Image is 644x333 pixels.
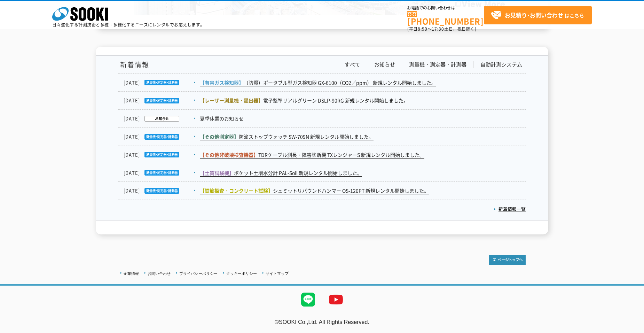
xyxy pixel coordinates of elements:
a: 【その他非破壊検査機器】TDRケーブル測長・障害診断機 TXレンジャーS 新規レンタル開始しました。 [200,151,424,158]
span: 【その他測定器】 [200,133,239,140]
a: お問い合わせ [148,271,171,276]
a: お知らせ [374,61,395,68]
dt: [DATE] [124,133,199,140]
a: クッキーポリシー [226,271,257,276]
a: 自動計測システム [480,61,522,68]
img: 測量機・測定器・計測器 [140,188,179,194]
a: サイトマップ [266,271,289,276]
dt: [DATE] [124,115,199,122]
dt: [DATE] [124,169,199,177]
span: (平日 ～ 土日、祝日除く) [407,26,476,32]
a: テストMail [617,326,644,332]
a: お見積り･お問い合わせはこちら [484,6,592,24]
a: 【有害ガス検知器】（防爆）ポータブル型ガス検知器 GX-6100（CO2／ppm） 新規レンタル開始しました。 [200,79,436,86]
img: 測量機・測定器・計測器 [140,152,179,157]
a: 企業情報 [124,271,139,276]
img: 測量機・測定器・計測器 [140,170,179,176]
img: 測量機・測定器・計測器 [140,98,179,103]
a: [PHONE_NUMBER] [407,11,484,25]
img: 測量機・測定器・計測器 [140,80,179,85]
span: 【土質試験機】 [200,169,234,176]
a: 【鉄筋探査・コンクリート試験】シュミットリバウンドハンマー OS-120PT 新規レンタル開始しました。 [200,187,429,194]
a: プライバシーポリシー [179,271,218,276]
span: 17:30 [432,26,444,32]
p: 日々進化する計測技術と多種・多様化するニーズにレンタルでお応えします。 [52,23,205,27]
img: お知らせ [140,116,179,122]
a: 測量機・測定器・計測器 [409,61,466,68]
a: すべて [345,61,360,68]
dt: [DATE] [124,151,199,158]
a: 【土質試験機】ポケット土壌水分計 PAL-Soil 新規レンタル開始しました。 [200,169,362,177]
span: 【有害ガス検知器】 [200,79,244,86]
span: 【その他非破壊検査機器】 [200,151,258,158]
dt: [DATE] [124,97,199,104]
span: はこちら [491,10,584,21]
img: YouTube [322,286,350,313]
a: 【その他測定器】防滴ストップウォッチ SW-709N 新規レンタル開始しました。 [200,133,374,140]
a: 夏季休業のお知らせ [200,115,244,122]
img: LINE [294,286,322,313]
span: 【鉄筋探査・コンクリート試験】 [200,187,273,194]
span: 8:50 [418,26,427,32]
img: トップページへ [489,255,526,265]
a: 【レーザー測量機・墨出器】電子整準リアルグリーン DSLP-90RG 新規レンタル開始しました。 [200,97,408,104]
h1: 新着情報 [118,61,149,68]
span: 【レーザー測量機・墨出器】 [200,97,263,104]
dt: [DATE] [124,187,199,194]
dt: [DATE] [124,79,199,86]
a: 新着情報一覧 [494,206,526,212]
strong: お見積り･お問い合わせ [505,11,563,19]
span: お電話でのお問い合わせは [407,6,484,10]
img: 測量機・測定器・計測器 [140,134,179,140]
